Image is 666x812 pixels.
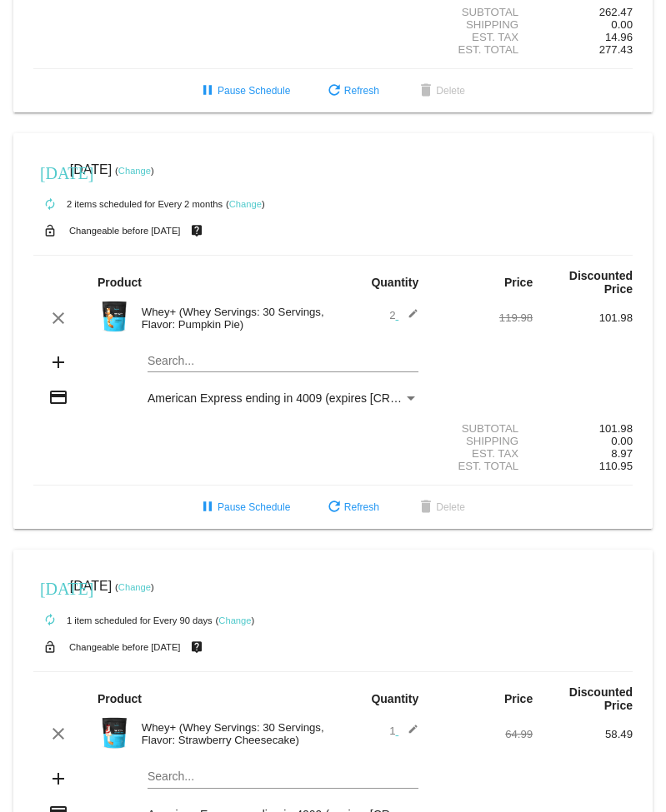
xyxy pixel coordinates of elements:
mat-select: Payment Method [148,391,418,405]
mat-icon: lock_open [40,636,60,658]
span: Refresh [324,85,379,97]
span: 2 [389,309,418,321]
small: 1 item scheduled for Every 90 days [33,615,213,625]
button: Delete [403,76,478,106]
mat-icon: live_help [187,636,207,658]
div: Shipping [433,18,533,31]
div: Est. Total [433,460,533,472]
div: Est. Total [433,43,533,56]
mat-icon: clear [48,724,68,744]
div: 64.99 [433,728,533,740]
input: Search... [148,355,418,368]
small: ( ) [226,199,265,209]
div: Whey+ (Whey Servings: 30 Servings, Flavor: Pumpkin Pie) [133,306,333,331]
div: Whey+ (Whey Servings: 30 Servings, Flavor: Strawberry Cheesecake) [133,721,333,746]
mat-icon: delete [416,498,436,518]
img: Image-1-Carousel-Whey-2lb-Pumpkin-Pie-no-badge.png [98,300,131,333]
strong: Price [504,692,533,705]
div: 262.47 [533,6,633,18]
button: Refresh [311,492,393,522]
div: Est. Tax [433,31,533,43]
mat-icon: add [48,769,68,789]
div: Shipping [433,435,533,447]
small: ( ) [216,615,255,625]
mat-icon: [DATE] [40,577,60,597]
mat-icon: lock_open [40,220,60,242]
span: Pause Schedule [198,501,290,513]
span: 14.96 [605,31,633,43]
span: 277.43 [599,43,633,56]
input: Search... [148,770,418,784]
span: 110.95 [599,460,633,472]
strong: Product [98,692,142,705]
mat-icon: add [48,352,68,372]
div: 101.98 [533,311,633,324]
mat-icon: live_help [187,220,207,242]
a: Change [118,166,151,176]
small: Changeable before [DATE] [69,226,181,236]
span: Delete [416,501,465,513]
span: 0.00 [611,18,633,31]
a: Change [118,582,151,592]
div: Est. Tax [433,447,533,460]
strong: Price [504,276,533,289]
button: Pause Schedule [184,492,303,522]
mat-icon: clear [48,308,68,328]
a: Change [218,615,251,625]
mat-icon: pause [198,498,218,518]
div: 119.98 [433,311,533,324]
strong: Discounted Price [569,685,633,712]
strong: Discounted Price [569,269,633,296]
span: American Express ending in 4009 (expires [CREDIT_CARD_DATA]) [148,391,499,405]
mat-icon: edit [398,724,418,744]
mat-icon: delete [416,82,436,102]
mat-icon: pause [198,82,218,102]
strong: Product [98,276,142,289]
span: Pause Schedule [198,85,290,97]
img: Image-1-Whey-2lb-Strawberry-Cheesecake-1000x1000-Roman-Berezecky.png [98,716,131,750]
span: 8.97 [611,447,633,460]
mat-icon: refresh [324,82,344,102]
div: 58.49 [533,728,633,740]
span: Refresh [324,501,379,513]
mat-icon: credit_card [48,387,68,407]
span: 1 [389,725,418,737]
div: Subtotal [433,422,533,435]
mat-icon: autorenew [40,195,60,215]
a: Change [229,199,262,209]
strong: Quantity [371,276,418,289]
mat-icon: refresh [324,498,344,518]
div: Subtotal [433,6,533,18]
small: ( ) [115,166,154,176]
mat-icon: edit [398,308,418,328]
div: 101.98 [533,422,633,435]
strong: Quantity [371,692,418,705]
mat-icon: [DATE] [40,162,60,182]
span: Delete [416,85,465,97]
small: Changeable before [DATE] [69,642,181,652]
small: 2 items scheduled for Every 2 months [33,199,223,209]
button: Refresh [311,76,393,106]
mat-icon: autorenew [40,610,60,630]
button: Pause Schedule [184,76,303,106]
span: 0.00 [611,435,633,447]
button: Delete [403,492,478,522]
small: ( ) [115,582,154,592]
